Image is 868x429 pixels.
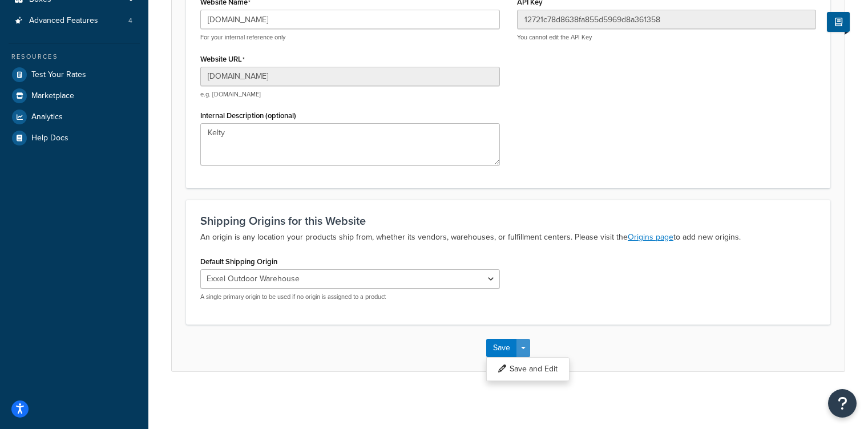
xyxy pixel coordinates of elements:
span: Test Your Rates [31,70,86,80]
p: For your internal reference only [200,33,500,42]
p: An origin is any location your products ship from, whether its vendors, warehouses, or fulfillmen... [200,230,816,244]
h3: Shipping Origins for this Website [200,214,816,227]
button: Save [486,339,517,357]
label: Website URL [200,55,245,64]
div: Resources [9,52,140,62]
a: Origins page [628,231,673,243]
p: A single primary origin to be used if no origin is assigned to a product [200,293,500,301]
a: Analytics [9,107,140,127]
button: Save and Edit [486,357,570,381]
textarea: Kelty [200,123,500,165]
span: Analytics [31,112,63,122]
span: Advanced Features [29,16,98,26]
button: Show Help Docs [827,12,850,32]
p: e.g. [DOMAIN_NAME] [200,90,500,99]
input: XDL713J089NBV22 [517,10,817,29]
label: Default Shipping Origin [200,257,277,266]
span: Help Docs [31,133,68,143]
button: Open Resource Center [828,389,857,418]
li: Advanced Features [9,10,140,31]
p: You cannot edit the API Key [517,33,817,42]
a: Help Docs [9,128,140,148]
a: Test Your Rates [9,64,140,85]
span: Marketplace [31,91,74,101]
label: Internal Description (optional) [200,111,296,120]
a: Marketplace [9,86,140,106]
a: Advanced Features4 [9,10,140,31]
span: 4 [128,16,132,26]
